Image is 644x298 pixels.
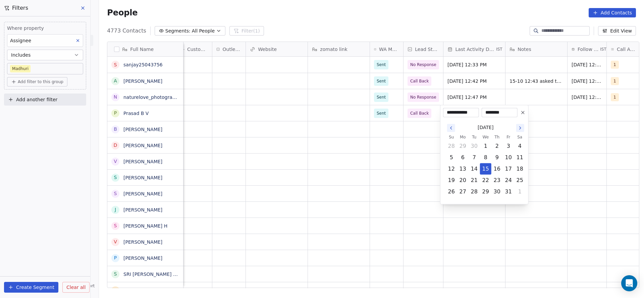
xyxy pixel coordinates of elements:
[480,164,491,174] button: Today, Wednesday, October 15th, 2025, selected
[469,134,480,140] th: Tuesday
[492,186,502,197] button: Thursday, October 30th, 2025
[503,186,514,197] button: Friday, October 31st, 2025
[458,175,468,186] button: Monday, October 20th, 2025
[492,164,502,174] button: Thursday, October 16th, 2025
[469,152,480,163] button: Tuesday, October 7th, 2025
[446,175,457,186] button: Sunday, October 19th, 2025
[447,124,455,132] button: Go to the Previous Month
[458,164,468,174] button: Monday, October 13th, 2025
[457,134,469,140] th: Monday
[492,152,502,163] button: Thursday, October 9th, 2025
[491,134,503,140] th: Thursday
[458,152,468,163] button: Monday, October 6th, 2025
[503,175,514,186] button: Friday, October 24th, 2025
[478,124,493,131] span: [DATE]
[446,186,457,197] button: Sunday, October 26th, 2025
[515,141,525,152] button: Saturday, October 4th, 2025
[446,164,457,174] button: Sunday, October 12th, 2025
[503,164,514,174] button: Friday, October 17th, 2025
[492,175,502,186] button: Thursday, October 23rd, 2025
[516,124,524,132] button: Go to the Next Month
[492,141,502,152] button: Thursday, October 2nd, 2025
[480,152,491,163] button: Wednesday, October 8th, 2025
[458,186,468,197] button: Monday, October 27th, 2025
[480,186,491,197] button: Wednesday, October 29th, 2025
[446,134,526,197] table: October 2025
[515,186,525,197] button: Saturday, November 1st, 2025
[503,152,514,163] button: Friday, October 10th, 2025
[458,141,468,152] button: Monday, September 29th, 2025
[469,175,480,186] button: Tuesday, October 21st, 2025
[480,141,491,152] button: Wednesday, October 1st, 2025
[515,175,525,186] button: Saturday, October 25th, 2025
[503,141,514,152] button: Friday, October 3rd, 2025
[469,186,480,197] button: Tuesday, October 28th, 2025
[515,164,525,174] button: Saturday, October 18th, 2025
[446,152,457,163] button: Sunday, October 5th, 2025
[446,141,457,152] button: Sunday, September 28th, 2025
[514,134,526,140] th: Saturday
[503,134,514,140] th: Friday
[480,134,491,140] th: Wednesday
[446,134,457,140] th: Sunday
[480,175,491,186] button: Wednesday, October 22nd, 2025
[469,141,480,152] button: Tuesday, September 30th, 2025
[469,164,480,174] button: Tuesday, October 14th, 2025
[515,152,525,163] button: Saturday, October 11th, 2025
